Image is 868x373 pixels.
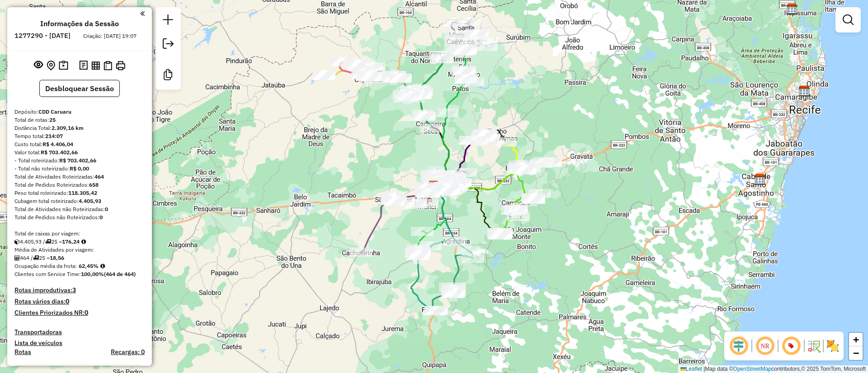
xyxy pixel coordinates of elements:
a: Exportar sessão [159,35,177,55]
h4: Transportadoras [14,328,145,336]
i: Total de rotas [33,255,39,261]
button: Visualizar Romaneio [102,59,114,72]
h4: Lista de veículos [14,339,145,347]
strong: (464 de 464) [104,271,136,277]
strong: 3 [72,286,76,294]
button: Logs desbloquear sessão [77,59,90,73]
div: 464 / 25 = [14,254,145,262]
h4: Rotas improdutivas: [14,286,145,294]
strong: 18,56 [50,254,64,261]
button: Centralizar mapa no depósito ou ponto de apoio [45,59,57,73]
span: Clientes com Service Time: [14,271,81,277]
strong: R$ 703.402,66 [59,157,96,164]
strong: 0 [66,297,69,305]
span: | [703,366,705,372]
span: Ocupação média da frota: [14,262,77,269]
a: Exibir filtros [839,11,857,29]
i: Meta Caixas/viagem: 158,74 Diferença: 17,50 [81,239,86,244]
strong: 0 [105,206,108,212]
div: Total de Atividades não Roteirizadas: [14,205,145,213]
img: Exibir/Ocultar setores [826,339,840,353]
div: Map data © contributors,© 2025 TomTom, Microsoft [678,365,868,373]
a: Criar modelo [159,66,177,86]
strong: 100,00% [81,271,104,277]
h6: 1277290 - [DATE] [14,32,71,40]
button: Painel de Sugestão [57,59,70,73]
div: Cubagem total roteirizado: [14,197,145,205]
img: CDD Olinda [798,85,810,97]
div: Média de Atividades por viagem: [14,246,145,254]
a: Leaflet [680,366,702,372]
div: Criação: [DATE] 19:07 [80,32,140,40]
div: Valor total: [14,148,145,157]
a: Clique aqui para minimizar o painel [140,8,145,18]
div: Peso total roteirizado: [14,189,145,197]
strong: CDD Caruaru [38,108,71,115]
div: Custo total: [14,140,145,148]
i: Total de Atividades [14,255,20,261]
button: Imprimir Rotas [114,59,127,72]
button: Exibir sessão original [32,58,45,73]
img: CDD Cabo [754,174,766,185]
div: Total de Pedidos Roteirizados: [14,181,145,189]
img: PA - Sta Cruz [373,70,385,82]
a: Nova sessão e pesquisa [159,11,177,31]
div: - Total roteirizado: [14,157,145,165]
strong: 25 [49,116,56,123]
strong: 0 [99,214,103,221]
strong: 176,24 [62,238,80,245]
i: Cubagem total roteirizado [14,239,20,244]
button: Visualizar relatório de Roteirização [90,59,102,71]
i: Total de rotas [45,239,51,244]
strong: 2.309,16 km [52,124,84,131]
span: Ocultar deslocamento [728,335,750,357]
strong: 118.305,42 [68,189,97,196]
div: Depósito: [14,108,145,116]
button: Desbloquear Sessão [39,80,120,97]
span: + [853,334,859,345]
strong: R$ 4.406,04 [42,141,73,147]
strong: 0 [85,309,88,317]
img: CDD Caruaru [428,180,439,192]
span: Ocultar NR [754,335,776,357]
strong: R$ 0,00 [70,165,89,172]
a: OpenStreetMap [733,366,772,372]
strong: R$ 703.402,66 [41,149,78,156]
h4: Informações da Sessão [40,19,119,28]
img: Fluxo de ruas [807,339,821,353]
strong: 214:07 [45,133,63,139]
div: - Total não roteirizado: [14,165,145,173]
strong: 62,45% [79,262,99,269]
div: Distância Total: [14,124,145,132]
div: Total de caixas por viagem: [14,230,145,238]
h4: Rotas vários dias: [14,298,145,305]
a: Zoom in [849,333,863,346]
span: − [853,347,859,359]
strong: 4.405,93 [79,198,101,204]
strong: 464 [94,173,104,180]
div: Total de Atividades Roteirizadas: [14,173,145,181]
img: CDI Pernambuco [786,3,798,15]
a: Zoom out [849,346,863,360]
strong: 658 [89,181,99,188]
div: Total de rotas: [14,116,145,124]
div: Total de Pedidos não Roteirizados: [14,213,145,221]
a: Rotas [14,348,31,356]
em: Média calculada utilizando a maior ocupação (%Peso ou %Cubagem) de cada rota da sessão. Rotas cro... [100,263,105,269]
div: 4.405,93 / 25 = [14,238,145,246]
h4: Clientes Priorizados NR: [14,309,145,317]
h4: Recargas: 0 [111,348,145,356]
div: Tempo total: [14,132,145,140]
span: Exibir número da rota [780,335,802,357]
